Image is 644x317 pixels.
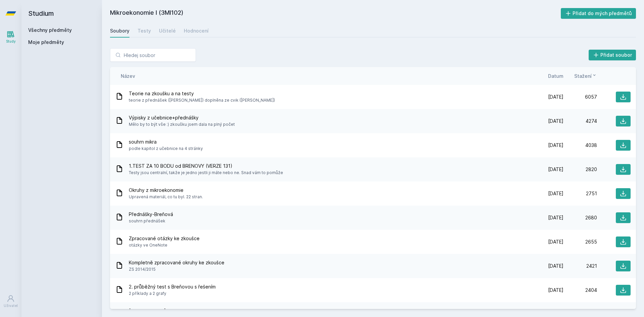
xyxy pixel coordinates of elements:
[129,114,235,121] span: Výpisky z učebnice+přednášky
[6,39,16,44] div: Study
[129,266,224,273] span: ZS 2014/2015
[110,28,129,34] div: Soubory
[129,290,216,297] span: 2 příklady a 2 grafy
[129,145,203,152] span: podle kapitol z učebnice na 4 stránky
[548,142,563,149] span: [DATE]
[563,118,597,124] div: 4274
[4,303,18,308] div: Uživatel
[574,72,597,80] button: Stažení
[129,194,203,200] span: Upravená materiál, co tu byl. 22 stran.
[563,263,597,269] div: 2421
[563,94,597,100] div: 6057
[548,166,563,173] span: [DATE]
[159,28,176,34] div: Učitelé
[563,287,597,294] div: 2404
[110,8,561,19] h2: Mikroekonomie I (3MI102)
[563,142,597,149] div: 4038
[129,121,235,128] span: Mělo by to být vše :) zkoušku jsem dala na plný počet
[563,190,597,197] div: 2751
[129,163,283,169] span: 1.TEST ZA 10 BODU od BRENOVY (VERZE 131)
[1,291,20,312] a: Uživatel
[28,27,72,33] a: Všechny předměty
[129,169,283,176] span: Testy jsou centralní, takže je jedno jestli ji máte nebo ne. Snad vám to pomůže
[129,90,275,97] span: Teorie na zkoušku a na testy
[129,187,203,194] span: Okruhy z mikroekonomie
[129,211,173,218] span: Přednášky-Breňová
[121,72,135,80] button: Název
[138,28,151,34] div: Testy
[563,214,597,221] div: 2680
[548,239,563,245] span: [DATE]
[563,166,597,173] div: 2820
[1,27,20,47] a: Study
[548,190,563,197] span: [DATE]
[589,50,636,60] button: Přidat soubor
[548,94,563,100] span: [DATE]
[548,263,563,269] span: [DATE]
[110,48,196,62] input: Hledej soubor
[129,218,173,224] span: souhrn přednášek
[563,239,597,245] div: 2655
[184,28,209,34] div: Hodnocení
[129,97,275,104] span: teorie z přednášek ([PERSON_NAME]) doplněna ze cvik ([PERSON_NAME])
[548,214,563,221] span: [DATE]
[574,72,592,80] span: Stažení
[129,308,228,314] span: [PERSON_NAME]
[184,24,209,38] a: Hodnocení
[159,24,176,38] a: Učitelé
[138,24,151,38] a: Testy
[548,287,563,294] span: [DATE]
[561,8,636,19] button: Přidat do mých předmětů
[129,259,224,266] span: Kompletně zpracované okruhy ke zkoušce
[548,118,563,124] span: [DATE]
[129,235,200,242] span: Zpracované otázky ke zkoušce
[129,283,216,290] span: 2. průběžný test s Breňovou s řešením
[129,242,200,249] span: otázky ve OneNote
[110,24,129,38] a: Soubory
[129,139,203,145] span: souhrn mikra
[548,72,563,80] button: Datum
[28,39,64,46] span: Moje předměty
